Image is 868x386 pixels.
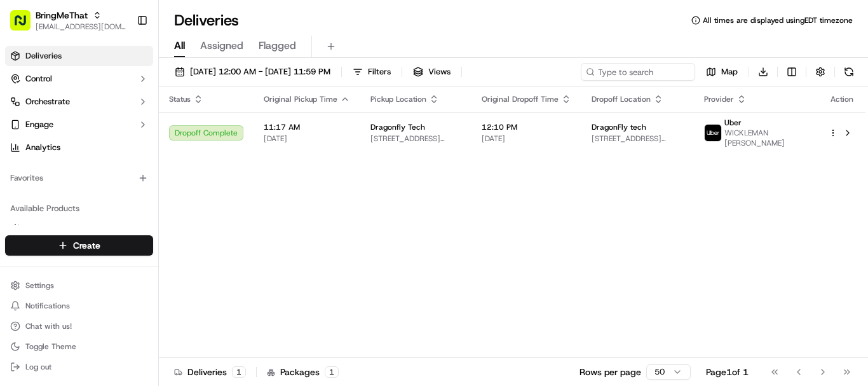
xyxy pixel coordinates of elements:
span: Analytics [25,142,60,153]
span: [DATE] 12:00 AM - [DATE] 11:59 PM [190,66,330,78]
div: Available Products [5,198,153,219]
button: [EMAIL_ADDRESS][DOMAIN_NAME] [36,22,126,32]
span: Toggle Theme [25,341,76,352]
span: Control [25,73,52,85]
span: WICKLEMAN [PERSON_NAME] [724,128,808,148]
span: [STREET_ADDRESS][US_STATE] [592,134,684,144]
span: [DATE] [482,134,571,144]
div: Packages [267,366,339,378]
span: Flagged [259,38,296,53]
span: Provider [704,94,734,104]
span: Orchestrate [25,96,70,107]
span: Engage [25,119,53,130]
span: Settings [25,280,54,291]
button: BringMeThat[EMAIL_ADDRESS][DOMAIN_NAME] [5,5,132,36]
button: Nash AI [5,219,153,239]
span: Log out [25,362,51,372]
span: 11:17 AM [264,122,350,132]
a: Analytics [5,137,153,158]
span: Uber [724,118,742,128]
span: Map [721,66,738,78]
button: Chat with us! [5,317,153,335]
div: Deliveries [174,366,246,378]
span: Create [73,239,100,252]
span: Status [169,94,191,104]
button: Orchestrate [5,92,153,112]
button: Create [5,235,153,256]
button: Filters [347,63,397,81]
span: Original Dropoff Time [482,94,559,104]
a: Deliveries [5,46,153,66]
button: Notifications [5,297,153,315]
span: Dragonfly Tech [370,122,425,132]
h1: Deliveries [174,10,239,31]
span: 12:10 PM [482,122,571,132]
span: Assigned [200,38,243,53]
div: Favorites [5,168,153,188]
span: All [174,38,185,53]
button: Toggle Theme [5,338,153,355]
button: BringMeThat [36,9,88,22]
button: Map [700,63,743,81]
input: Type to search [581,63,695,81]
span: Chat with us! [25,321,72,331]
div: 1 [232,366,246,378]
span: Deliveries [25,50,62,62]
span: Nash AI [25,223,54,235]
button: Control [5,69,153,89]
span: Dropoff Location [592,94,651,104]
button: [DATE] 12:00 AM - [DATE] 11:59 PM [169,63,336,81]
span: [DATE] [264,134,350,144]
span: All times are displayed using EDT timezone [703,15,853,25]
button: Views [407,63,456,81]
button: Engage [5,114,153,135]
span: Pickup Location [370,94,426,104]
span: Notifications [25,301,70,311]
span: Filters [368,66,391,78]
span: Views [428,66,451,78]
a: Nash AI [10,223,148,235]
div: Action [829,94,855,104]
button: Settings [5,277,153,294]
button: Log out [5,358,153,376]
div: Page 1 of 1 [706,366,749,378]
button: Refresh [840,63,858,81]
span: Original Pickup Time [264,94,337,104]
span: DragonFly tech [592,122,646,132]
span: [STREET_ADDRESS][US_STATE] [370,134,461,144]
img: uber-new-logo.jpeg [705,125,721,141]
p: Rows per page [580,366,641,378]
div: 1 [325,366,339,378]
